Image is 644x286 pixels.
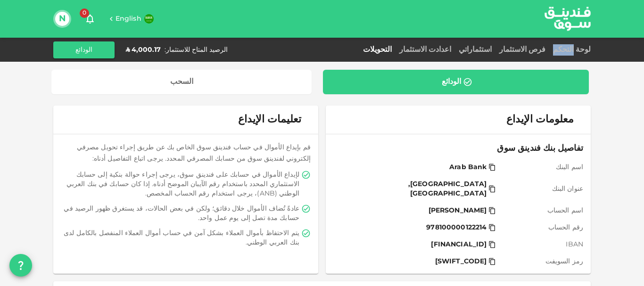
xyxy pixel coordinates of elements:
span: عنوان البنك [500,184,583,194]
span: تفاصيل بنك فندينق سوق [333,142,583,155]
span: [GEOGRAPHIC_DATA], [GEOGRAPHIC_DATA] [339,180,487,198]
span: رقم الحساب [500,223,583,232]
span: عادةً تُضاف الأموال خلال دقائق؛ ولكن في بعض الحالات، قد يستغرق ظهور الرصيد في حسابك مدة تصل إلى ي... [63,204,299,223]
span: رمز السويفت [500,257,583,266]
a: لوحة التحكم [549,46,591,53]
span: [PERSON_NAME] [429,206,487,215]
a: فرص الاستثمار [495,46,549,53]
span: اسم البنك [500,163,583,172]
span: قم بإيداع الأموال في حساب فندينق سوق الخاص بك عن طريق إجراء تحويل مصرفي إلكتروني لفندينق سوق من ح... [77,144,311,162]
span: [FINANCIAL_ID] [431,240,487,249]
button: question [9,254,32,277]
span: English [116,16,141,22]
img: flag-sa.b9a346574cdc8950dd34b50780441f57.svg [144,14,154,24]
div: الودائع [442,77,461,87]
span: تعليمات الإيداع [238,113,301,126]
span: Arab Bank [449,163,487,172]
span: معلومات الإيداع [506,113,574,126]
span: 978100000122214 [426,223,487,232]
a: استثماراتي [455,46,495,53]
button: 0 [81,9,99,28]
img: logo [532,0,603,37]
button: N [55,12,69,26]
a: السحب [51,70,312,94]
a: اعدادت الاستثمار [396,46,455,53]
a: logo [545,0,591,37]
a: الودائع [323,70,589,94]
span: [SWIFT_CODE] [435,257,487,266]
div: الرصيد المتاح للاستثمار : [165,45,228,55]
span: يتم الاحتفاظ بأموال العملاء بشكل آمن في حساب أموال العملاء المنفصل بالكامل لدى بنك العربي الوطني. [63,229,299,247]
div: ʢ 4,000.17 [126,45,161,55]
div: السحب [170,77,193,87]
span: لإيداع الأموال في حسابك على فندينق سوق، يرجى إجراء حوالة بنكية إلى حسابك الاستثماري المحدد باستخد... [63,170,299,198]
span: IBAN [500,240,583,249]
button: الودائع [53,41,115,58]
a: التحويلات [359,46,396,53]
span: 0 [80,8,89,18]
span: اسم الحساب [500,206,583,215]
